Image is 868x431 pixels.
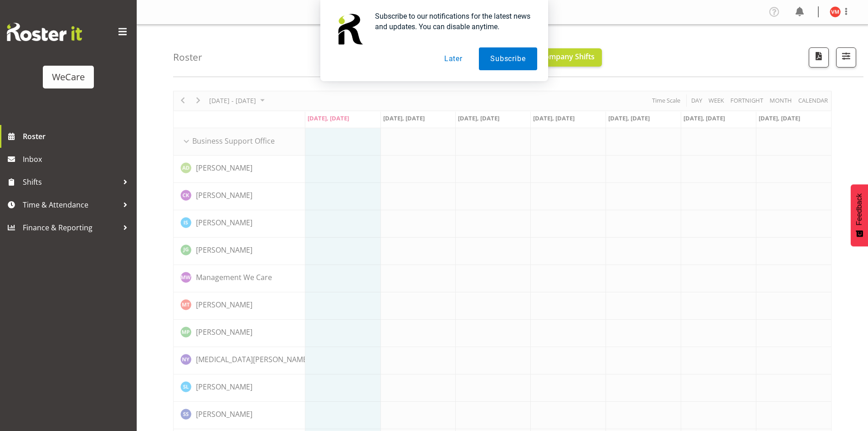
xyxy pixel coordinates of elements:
button: Later [433,47,474,70]
span: Finance & Reporting [23,221,118,234]
span: Inbox [23,152,132,166]
button: Feedback - Show survey [851,184,868,246]
button: Subscribe [479,47,537,70]
span: Feedback [855,193,863,225]
span: Shifts [23,175,118,189]
span: Roster [23,130,132,143]
img: notification icon [331,11,368,47]
div: Subscribe to our notifications for the latest news and updates. You can disable anytime. [368,11,537,32]
span: Time & Attendance [23,198,118,212]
